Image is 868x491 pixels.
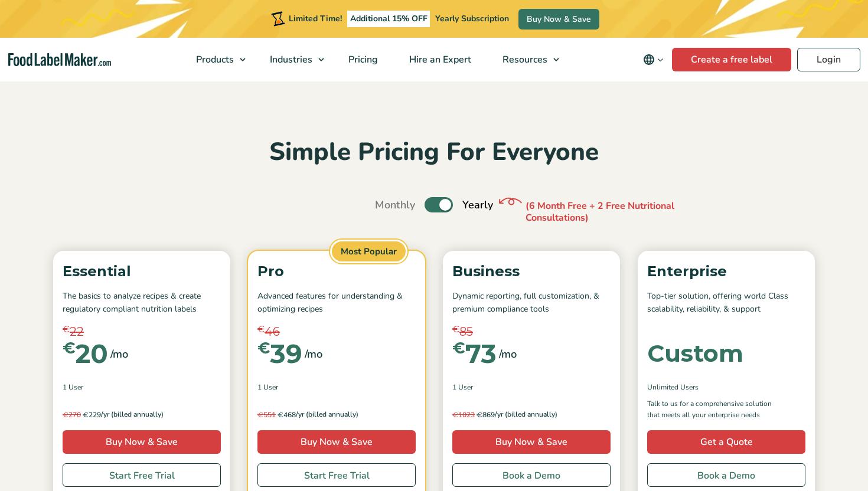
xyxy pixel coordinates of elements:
a: Start Free Trial [63,463,221,487]
span: /yr (billed annually) [101,409,164,421]
span: Unlimited Users [647,382,699,392]
p: Pro [257,260,416,283]
span: € [278,410,283,419]
a: Hire an Expert [394,38,484,81]
span: 85 [459,323,473,341]
p: Advanced features for understanding & optimizing recipes [257,290,416,316]
span: /mo [110,346,128,362]
a: Resources [487,38,565,81]
a: Start Free Trial [257,463,416,487]
span: /mo [305,346,322,362]
a: Buy Now & Save [257,430,416,454]
span: € [257,323,265,336]
span: € [257,341,270,356]
del: 270 [63,410,81,420]
del: 1023 [452,410,475,420]
span: € [83,410,89,419]
h2: Simple Pricing For Everyone [47,136,821,169]
span: 468 [257,409,296,421]
a: Products [181,38,252,81]
span: Industries [266,53,314,66]
span: € [452,341,465,356]
span: 1 User [452,382,473,392]
span: Hire an Expert [406,53,472,66]
span: /yr (billed annually) [495,409,557,421]
span: Pricing [345,53,379,66]
p: Business [452,260,611,283]
p: Dynamic reporting, full customization, & premium compliance tools [452,290,611,316]
span: Most Popular [330,240,407,264]
span: € [63,341,76,356]
a: Food Label Maker homepage [8,53,111,67]
span: /mo [499,346,517,362]
a: Industries [254,38,330,81]
p: Talk to us for a comprehensive solution that meets all your enterprise needs [647,398,783,421]
a: Book a Demo [647,463,805,487]
span: 1 User [63,382,83,392]
a: Create a free label [672,48,791,71]
del: 551 [257,410,276,420]
span: Resources [499,53,549,66]
span: Products [192,53,235,66]
a: Book a Demo [452,463,611,487]
a: Login [797,48,860,71]
span: 229 [63,409,101,421]
span: /yr (billed annually) [296,409,358,421]
span: Yearly [462,197,493,213]
span: € [477,410,482,419]
span: € [452,323,459,336]
span: 46 [265,323,280,341]
p: Enterprise [647,260,805,283]
p: (6 Month Free + 2 Free Nutritional Consultations) [526,200,703,225]
span: Additional 15% OFF [347,11,430,27]
a: Get a Quote [647,430,805,454]
div: Custom [647,342,743,365]
span: Yearly Subscription [435,13,509,24]
p: The basics to analyze recipes & create regulatory compliant nutrition labels [63,290,221,316]
a: Buy Now & Save [518,9,599,30]
span: 1 User [257,382,278,392]
span: Monthly [375,197,415,213]
p: Essential [63,260,221,283]
div: 73 [452,341,497,366]
span: Limited Time! [289,13,342,24]
a: Pricing [333,38,391,81]
span: 869 [452,409,495,421]
a: Buy Now & Save [63,430,221,454]
a: Buy Now & Save [452,430,611,454]
span: 22 [70,323,84,341]
button: Change language [635,48,672,71]
label: Toggle [425,197,453,212]
p: Top-tier solution, offering world Class scalability, reliability, & support [647,290,805,316]
span: € [63,410,68,419]
div: 20 [63,341,108,366]
span: € [452,410,458,419]
span: € [257,410,263,419]
span: € [63,323,70,336]
div: 39 [257,341,302,366]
